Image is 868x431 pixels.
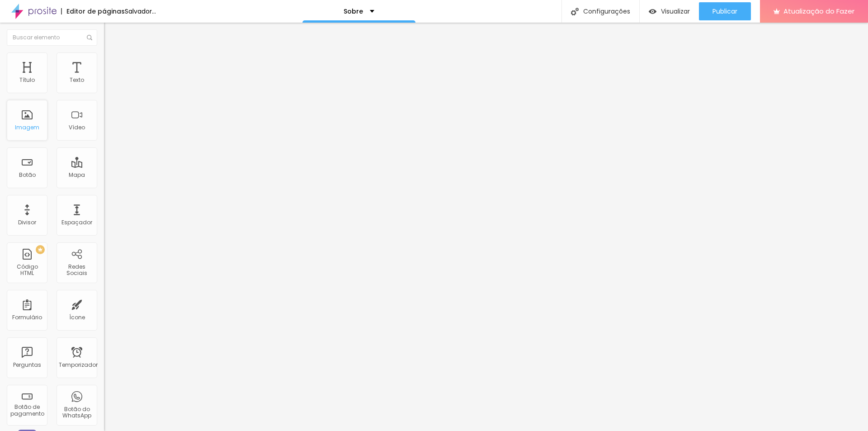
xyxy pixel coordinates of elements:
[571,8,579,15] img: Ícone
[783,6,854,16] font: Atualização do Fazer
[583,7,630,16] font: Configurações
[661,7,690,16] font: Visualizar
[17,263,38,277] font: Código HTML
[69,313,85,321] font: Ícone
[19,76,35,84] font: Título
[66,263,87,277] font: Redes Sociais
[59,361,98,369] font: Temporizador
[12,313,42,321] font: Formulário
[712,7,737,16] font: Publicar
[61,218,92,226] font: Espaçador
[15,123,39,131] font: Imagem
[69,171,85,179] font: Mapa
[640,2,699,20] button: Visualizar
[699,2,751,20] button: Publicar
[18,218,36,226] font: Divisor
[87,35,92,40] img: Ícone
[62,405,91,419] font: Botão do WhatsApp
[13,361,41,369] font: Perguntas
[7,29,97,46] input: Buscar elemento
[69,123,85,131] font: Vídeo
[104,23,868,431] iframe: Editor
[125,7,156,16] font: Salvador...
[66,7,125,16] font: Editor de páginas
[649,8,656,15] img: view-1.svg
[344,7,363,16] font: Sobre
[10,403,44,417] font: Botão de pagamento
[70,76,84,84] font: Texto
[19,171,36,179] font: Botão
